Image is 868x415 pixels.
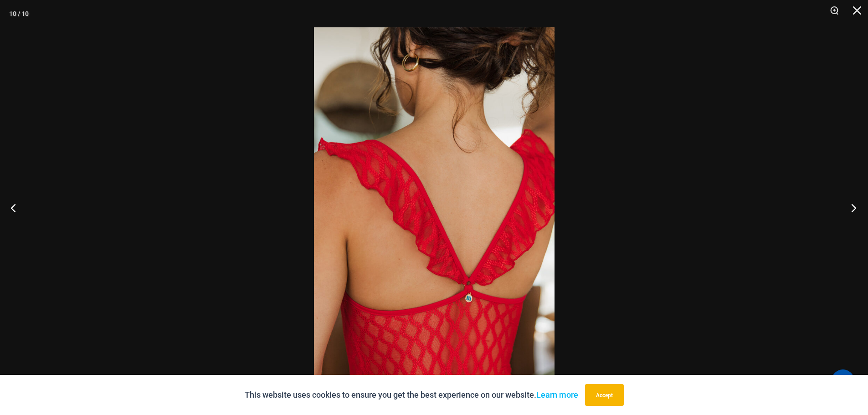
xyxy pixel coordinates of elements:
button: Accept [585,384,624,406]
button: Next [834,185,868,231]
div: 10 / 10 [9,7,29,20]
a: Learn more [536,390,578,400]
img: Sometimes Red 587 Dress 07 [314,27,555,388]
p: This website uses cookies to ensure you get the best experience on our website. [245,388,578,402]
